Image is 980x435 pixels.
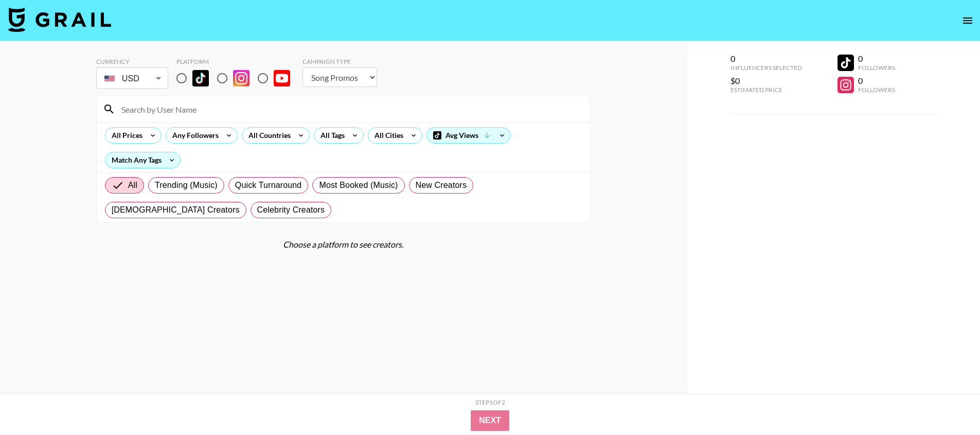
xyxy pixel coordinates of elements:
div: Followers [858,86,895,94]
div: Match Any Tags [105,152,180,168]
input: Search by User Name [115,101,583,117]
iframe: Drift Widget Chat Controller [929,384,968,423]
img: Grail Talent [8,7,111,32]
div: Any Followers [166,128,221,143]
span: Most Booked (Music) [319,179,398,192]
span: Trending (Music) [155,179,218,192]
img: TikTok [192,70,209,86]
button: Next [471,410,509,431]
button: open drawer [957,10,978,31]
div: All Tags [314,128,347,143]
div: Platform [176,58,298,65]
div: All Cities [368,128,405,143]
span: All [128,179,137,192]
span: New Creators [416,179,467,192]
div: Estimated Price [730,86,802,94]
div: All Prices [105,128,145,143]
span: [DEMOGRAPHIC_DATA] Creators [112,204,240,216]
span: Celebrity Creators [257,204,325,216]
div: Step 1 of 2 [475,398,505,406]
div: Followers [858,64,895,72]
span: Quick Turnaround [235,179,302,192]
div: All Countries [242,128,293,143]
div: 0 [730,54,802,64]
div: 0 [858,76,895,86]
div: Avg Views [427,128,510,143]
img: Instagram [233,70,250,86]
div: Campaign Type [302,58,377,65]
div: Influencers Selected [730,64,802,72]
div: Currency [96,58,168,65]
div: 0 [858,54,895,64]
div: $0 [730,76,802,86]
img: YouTube [274,70,290,86]
div: Choose a platform to see creators. [96,239,590,250]
div: USD [98,69,166,88]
